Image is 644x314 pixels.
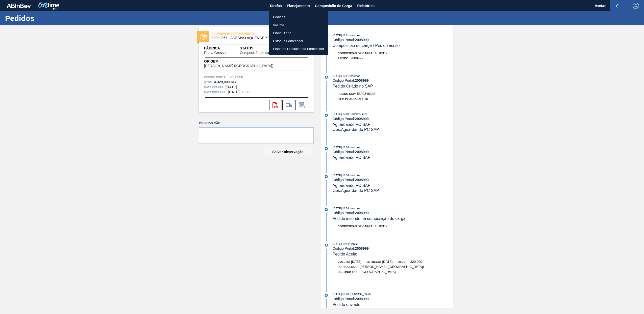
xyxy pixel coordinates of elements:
[269,29,328,37] a: Plano Diário
[269,21,328,29] a: Volume
[269,13,328,21] a: Pedidos
[269,45,328,53] a: Plano de Produção do Fornecedor
[269,37,328,45] a: Estoque Fornecedor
